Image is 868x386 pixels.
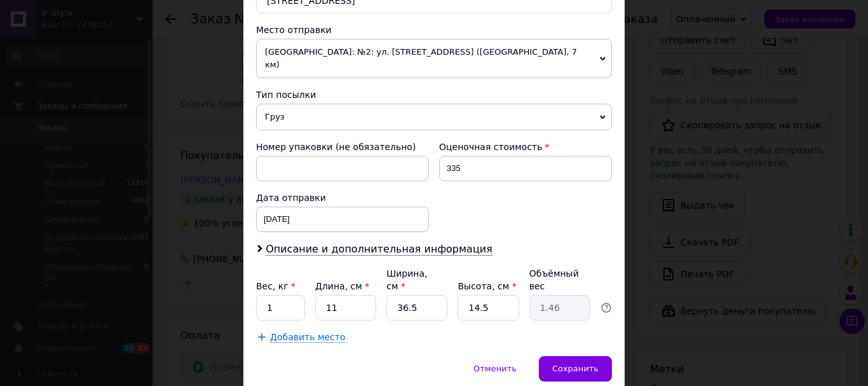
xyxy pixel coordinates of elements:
[256,25,332,35] span: Место отправки
[256,104,612,130] span: Груз
[270,332,346,343] span: Добавить место
[256,39,612,78] span: [GEOGRAPHIC_DATA]: №2: ул. [STREET_ADDRESS] ([GEOGRAPHIC_DATA], 7 км)
[552,364,599,373] span: Сохранить
[256,281,295,291] label: Вес, кг
[386,268,427,291] label: Ширина, см
[473,364,517,373] span: Отменить
[315,281,369,291] label: Длина, см
[529,267,590,293] div: Объёмный вес
[256,90,316,100] span: Тип посылки
[458,281,516,291] label: Высота, см
[439,141,612,153] div: Оценочная стоимость
[256,191,429,204] div: Дата отправки
[266,243,492,256] span: Описание и дополнительная информация
[256,141,429,153] div: Номер упаковки (не обязательно)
